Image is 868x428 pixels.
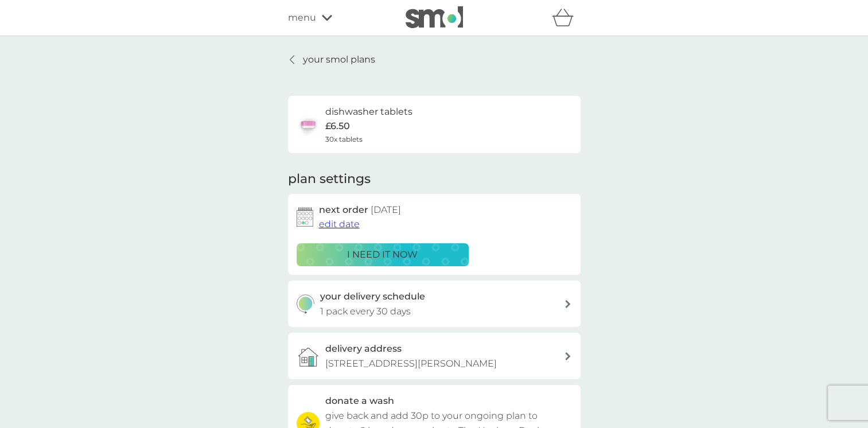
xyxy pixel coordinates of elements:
div: basket [552,6,581,29]
h6: dishwasher tablets [325,104,412,119]
span: edit date [319,219,360,229]
h2: next order [319,203,401,217]
h2: plan settings [288,170,371,188]
img: smol [406,6,463,28]
p: £6.50 [325,119,350,134]
p: 1 pack every 30 days [320,304,411,319]
a: delivery address[STREET_ADDRESS][PERSON_NAME] [288,333,581,379]
span: 30x tablets [325,134,363,145]
p: i need it now [347,247,418,262]
h3: your delivery schedule [320,289,425,304]
span: [DATE] [371,204,401,215]
p: [STREET_ADDRESS][PERSON_NAME] [325,356,497,371]
button: your delivery schedule1 pack every 30 days [288,281,581,327]
p: your smol plans [303,52,375,67]
button: i need it now [297,243,469,266]
img: dishwasher tablets [297,113,320,136]
a: your smol plans [288,52,375,67]
span: menu [288,10,316,25]
button: edit date [319,217,360,232]
h3: delivery address [325,341,402,356]
h3: donate a wash [325,394,394,408]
